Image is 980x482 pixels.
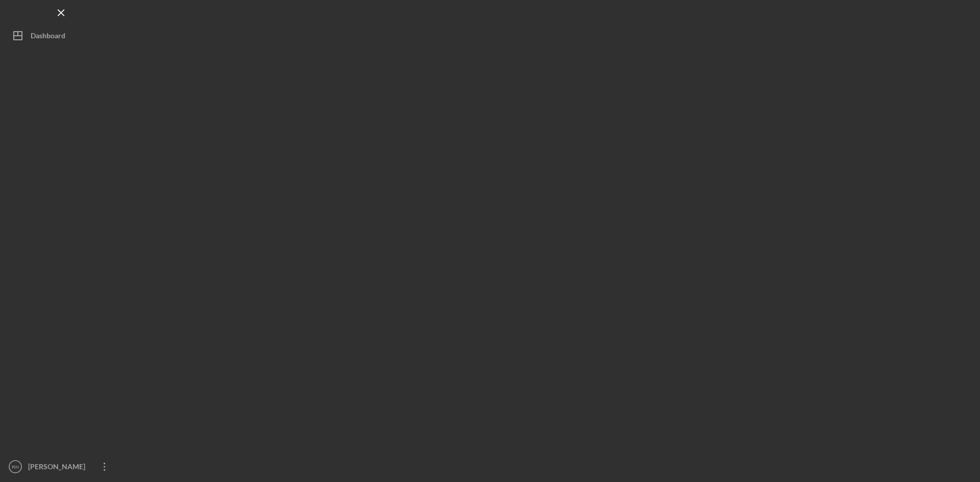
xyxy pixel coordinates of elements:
[5,456,117,477] button: RH[PERSON_NAME]
[5,26,117,46] button: Dashboard
[31,26,65,48] div: Dashboard
[12,464,19,470] text: RH
[26,456,92,479] div: [PERSON_NAME]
